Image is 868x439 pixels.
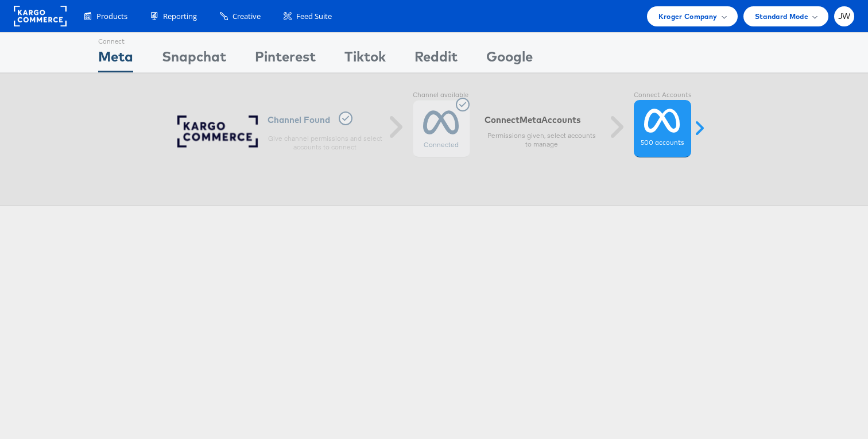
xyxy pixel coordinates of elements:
[485,131,599,149] p: Permissions given, select accounts to manage
[268,111,382,128] h6: Channel Found
[96,11,127,22] span: Products
[414,47,458,72] div: Reddit
[162,47,226,72] div: Snapchat
[485,114,599,125] h6: Connect Accounts
[98,33,133,47] div: Connect
[268,134,382,152] p: Give channel permissions and select accounts to connect
[838,13,851,20] span: JW
[232,11,261,22] span: Creative
[413,91,470,100] label: Channel available
[163,11,197,22] span: Reporting
[520,114,541,125] span: meta
[296,11,332,22] span: Feed Suite
[641,138,684,148] label: 500 accounts
[634,91,691,100] label: Connect Accounts
[344,47,386,72] div: Tiktok
[255,47,316,72] div: Pinterest
[658,10,718,22] span: Kroger Company
[486,47,533,72] div: Google
[98,47,133,72] div: Meta
[755,10,808,22] span: Standard Mode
